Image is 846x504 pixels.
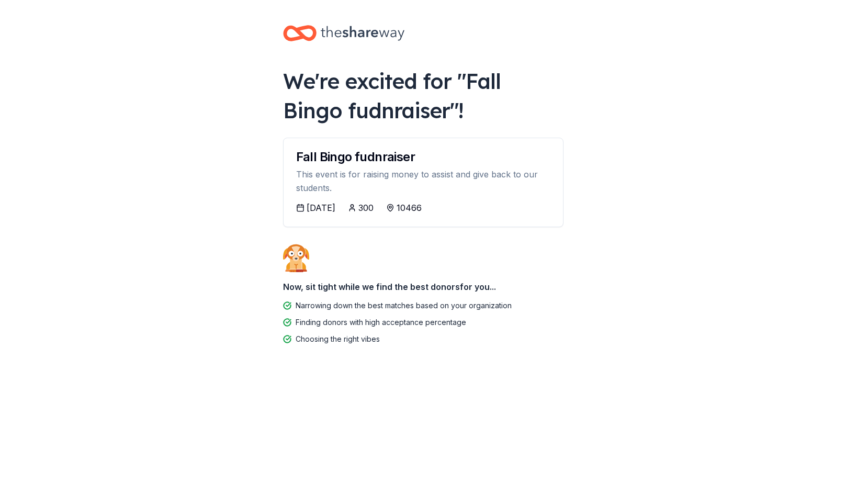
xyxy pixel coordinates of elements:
[397,201,422,214] div: 10466
[283,244,309,272] img: Dog waiting patiently
[296,151,550,163] div: Fall Bingo fudnraiser
[358,201,374,214] div: 300
[296,167,550,195] div: This event is for raising money to assist and give back to our students.
[283,66,563,125] div: We're excited for " Fall Bingo fudnraiser "!
[283,276,563,297] div: Now, sit tight while we find the best donors for you...
[296,333,380,345] div: Choosing the right vibes
[296,316,466,329] div: Finding donors with high acceptance percentage
[307,201,335,214] div: [DATE]
[296,299,512,312] div: Narrowing down the best matches based on your organization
